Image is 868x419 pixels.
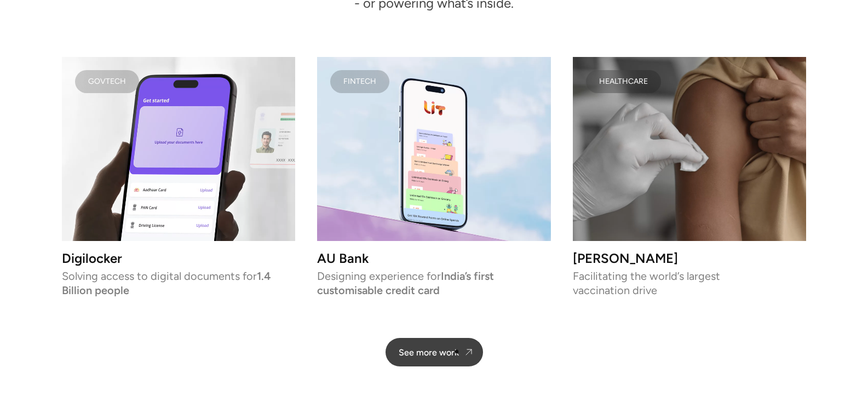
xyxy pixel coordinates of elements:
p: Designing experience for [317,272,551,294]
a: HEALTHCARE[PERSON_NAME]Facilitating the world’s largest vaccination drive [573,57,807,295]
a: FINTECHAU BankDesigning experience forIndia’s first customisable credit card [317,57,551,295]
div: FINTECH [343,79,376,84]
strong: 1.4 Billion people [62,269,271,297]
a: See more work [386,338,483,366]
p: Solving access to digital documents for [62,272,296,294]
strong: India’s first customisable credit card [317,269,494,297]
h3: [PERSON_NAME] [573,254,807,263]
h3: Digilocker [62,254,296,263]
div: Govtech [88,79,126,84]
h3: AU Bank [317,254,551,263]
div: See more work [399,347,459,358]
a: GovtechDigilockerSolving access to digital documents for1.4 Billion people [62,57,296,295]
div: HEALTHCARE [599,79,648,84]
p: Facilitating the world’s largest vaccination drive [573,272,807,294]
